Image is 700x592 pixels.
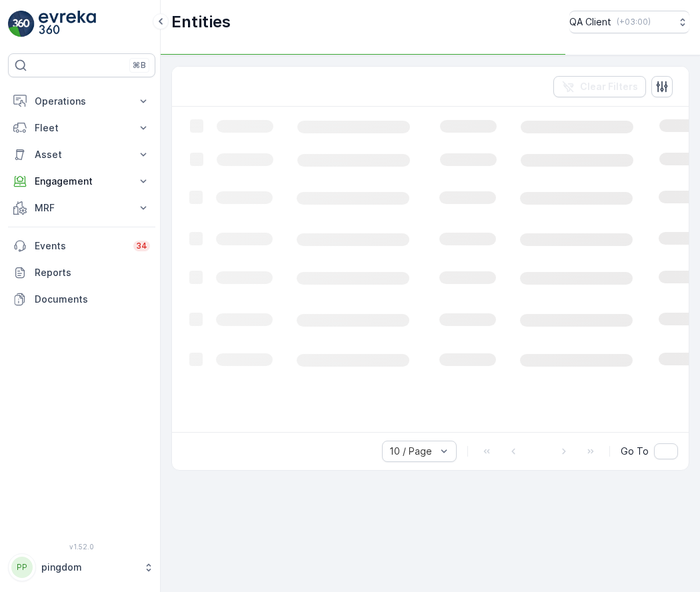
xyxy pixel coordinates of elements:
button: MRF [8,195,155,221]
img: logo [8,11,35,37]
p: pingdom [41,561,137,574]
button: Engagement [8,168,155,195]
p: Clear Filters [580,80,638,93]
p: ⌘B [133,60,146,71]
p: Operations [35,95,129,108]
button: Clear Filters [553,76,646,97]
p: QA Client [569,15,611,29]
p: Engagement [35,175,129,188]
button: Operations [8,88,155,115]
p: 34 [136,241,147,251]
button: PPpingdom [8,553,155,581]
p: Asset [35,148,129,161]
p: ( +03:00 ) [617,17,651,27]
button: Fleet [8,115,155,141]
p: Entities [171,11,231,33]
button: QA Client(+03:00) [569,11,689,33]
a: Documents [8,286,155,313]
p: Reports [35,266,150,279]
span: Go To [621,445,649,458]
span: v 1.52.0 [8,543,155,551]
p: Fleet [35,121,129,135]
p: Events [35,239,125,253]
button: Asset [8,141,155,168]
div: PP [11,557,33,578]
p: Documents [35,293,150,306]
a: Reports [8,259,155,286]
a: Events34 [8,233,155,259]
p: MRF [35,201,129,215]
img: logo_light-DOdMpM7g.png [39,11,96,37]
